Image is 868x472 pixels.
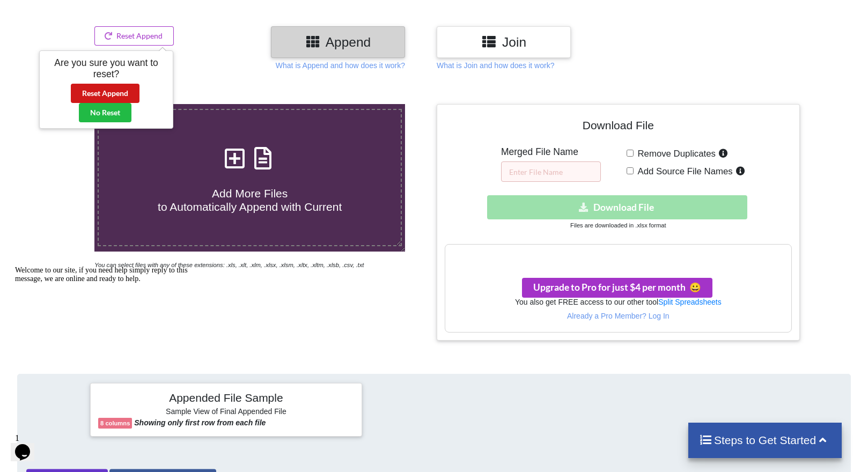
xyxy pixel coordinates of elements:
[98,391,354,406] h4: Appended File Sample
[533,282,701,293] span: Upgrade to Pro for just $4 per month
[445,112,792,143] h4: Download File
[445,34,563,50] h3: Join
[134,418,266,427] b: Showing only first row from each file
[4,4,197,21] div: Welcome to our site, if you need help simply reply to this message, we are online and ready to help.
[276,60,405,71] p: What is Append and how does it work?
[658,298,722,306] a: Split Spreadsheets
[11,429,45,461] iframe: chat widget
[699,433,832,447] h4: Steps to Get Started
[570,222,666,228] small: Files are downloaded in .xlsx format
[100,420,130,426] b: 8 columns
[445,250,791,262] h3: Your files are more than 1 MB
[94,262,364,268] i: You can select files with any of these extensions: .xls, .xlt, .xlm, .xlsx, .xlsm, .xltx, .xltm, ...
[437,60,554,71] p: What is Join and how does it work?
[98,407,354,418] h6: Sample View of Final Appended File
[686,282,701,293] span: smile
[158,187,342,213] span: Add More Files to Automatically Append with Current
[501,146,601,158] h5: Merged File Name
[71,84,139,103] button: Reset Append
[634,149,716,159] span: Remove Duplicates
[79,103,131,122] button: No Reset
[501,161,601,182] input: Enter File Name
[47,57,165,80] h5: Are you sure you want to reset?
[279,34,397,50] h3: Append
[4,4,177,21] span: Welcome to our site, if you need help simply reply to this message, we are online and ready to help.
[634,166,732,176] span: Add Source File Names
[522,278,712,298] button: Upgrade to Pro for just $4 per monthsmile
[445,298,791,307] h6: You also get FREE access to our other tool
[445,311,791,321] p: Already a Pro Member? Log In
[11,262,204,424] iframe: chat widget
[94,26,174,46] button: Reset Append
